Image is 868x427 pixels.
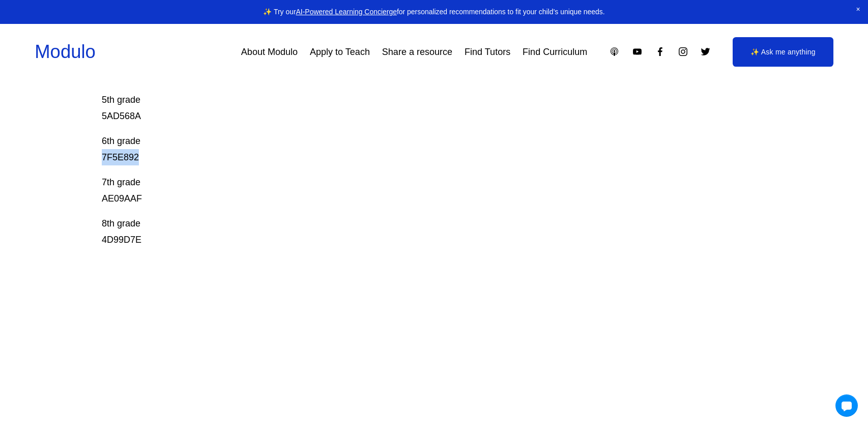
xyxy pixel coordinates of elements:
a: Share a resource [382,43,452,61]
p: 8th grade 4D99D7E [102,215,699,248]
a: Find Tutors [465,43,510,61]
a: Instagram [678,46,688,57]
a: Apply to Teach [310,43,370,61]
a: About Modulo [241,43,298,61]
a: YouTube [632,46,643,57]
a: ✨ Ask me anything [733,37,833,67]
a: Modulo [35,41,96,62]
p: 6th grade 7F5E892 [102,133,699,166]
p: 5th grade 5AD568A [102,92,699,125]
a: AI-Powered Learning Concierge [296,8,397,16]
a: Twitter [700,46,711,57]
a: Facebook [655,46,666,57]
p: 7th grade AE09AAF [102,174,699,207]
a: Apple Podcasts [609,46,620,57]
a: Find Curriculum [523,43,587,61]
